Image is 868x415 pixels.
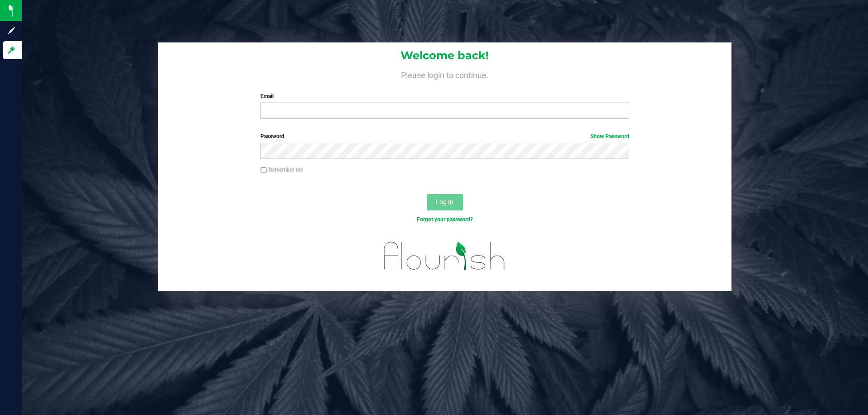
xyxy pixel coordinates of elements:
[7,46,16,55] inline-svg: Log in
[417,216,473,223] a: Forgot your password?
[436,198,453,205] span: Log In
[260,133,284,140] span: Password
[373,233,516,279] img: flourish_logo.svg
[260,166,303,174] label: Remember me
[427,194,463,210] button: Log In
[260,167,267,173] input: Remember me
[260,92,629,100] label: Email
[590,133,629,140] a: Show Password
[158,69,731,79] h4: Please login to continue.
[7,26,16,35] inline-svg: Sign up
[158,50,731,61] h1: Welcome back!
